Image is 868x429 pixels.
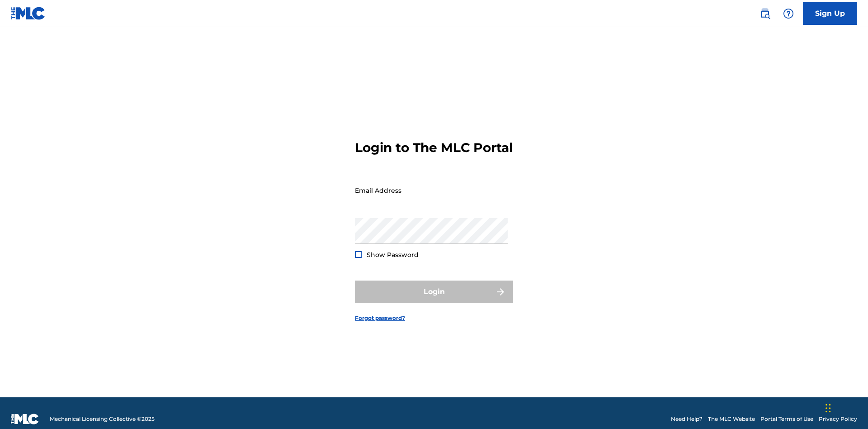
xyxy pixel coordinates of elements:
[367,251,419,259] span: Show Password
[819,415,857,423] a: Privacy Policy
[11,414,39,424] img: logo
[760,415,813,423] a: Portal Terms of Use
[803,2,857,25] a: Sign Up
[779,5,797,23] div: Help
[671,415,703,423] a: Need Help?
[756,5,774,23] a: Public Search
[355,140,513,156] h3: Login to The MLC Portal
[708,415,755,423] a: The MLC Website
[50,415,155,423] span: Mechanical Licensing Collective © 2025
[823,386,868,429] iframe: Chat Widget
[783,8,794,19] img: help
[11,7,46,20] img: MLC Logo
[759,8,770,19] img: search
[826,395,831,422] div: Drag
[355,314,405,322] a: Forgot password?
